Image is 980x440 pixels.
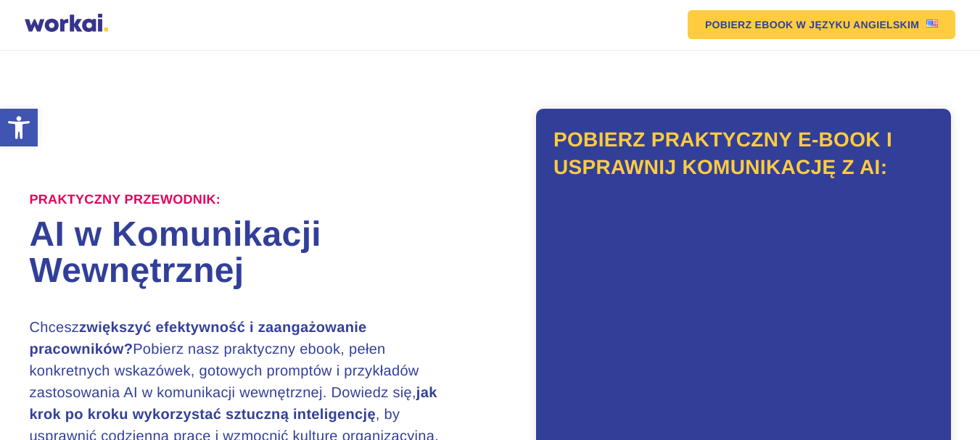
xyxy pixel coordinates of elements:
[553,126,934,181] h2: Pobierz praktyczny e-book i usprawnij komunikację z AI:
[29,192,221,208] label: Praktyczny przewodnik:
[29,217,490,289] h1: AI w Komunikacji Wewnętrznej
[29,385,437,423] strong: jak krok po kroku wykorzystać sztuczną inteligencję
[29,320,366,357] strong: zwiększyć efektywność i zaangażowanie pracowników?
[688,10,955,39] a: POBIERZ EBOOKW JĘZYKU ANGIELSKIMUS flag
[926,20,938,28] img: US flag
[705,20,794,30] em: POBIERZ EBOOK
